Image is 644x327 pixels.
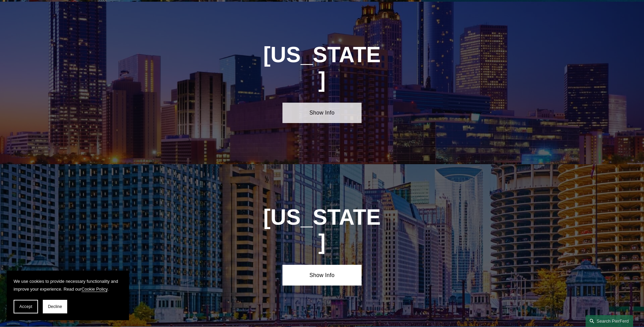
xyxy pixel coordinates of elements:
span: Accept [19,304,32,309]
h1: [US_STATE] [263,205,382,255]
a: Cookie Policy [81,287,108,292]
a: Show Info [282,103,362,123]
p: We use cookies to provide necessary functionality and improve your experience. Read our . [14,277,122,293]
button: Decline [43,300,67,313]
span: Decline [48,304,62,309]
button: Accept [14,300,38,313]
a: Show Info [282,265,362,285]
section: Cookie banner [7,271,129,320]
h1: [US_STATE] [263,42,382,92]
a: Search this site [586,315,633,327]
